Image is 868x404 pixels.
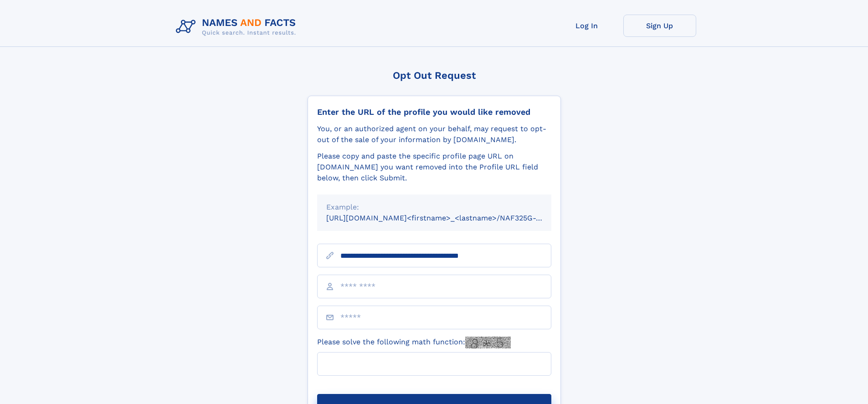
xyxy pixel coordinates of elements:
div: Please copy and paste the specific profile page URL on [DOMAIN_NAME] you want removed into the Pr... [317,151,551,184]
a: Log In [550,15,623,37]
div: You, or an authorized agent on your behalf, may request to opt-out of the sale of your informatio... [317,123,551,145]
div: Enter the URL of the profile you would like removed [317,107,551,117]
a: Sign Up [623,15,696,37]
div: Example: [326,202,542,213]
label: Please solve the following math function: [317,337,511,348]
img: Logo Names and Facts [172,15,303,39]
div: Opt Out Request [308,70,561,81]
small: [URL][DOMAIN_NAME]<firstname>_<lastname>/NAF325G-xxxxxxxx [326,214,569,222]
